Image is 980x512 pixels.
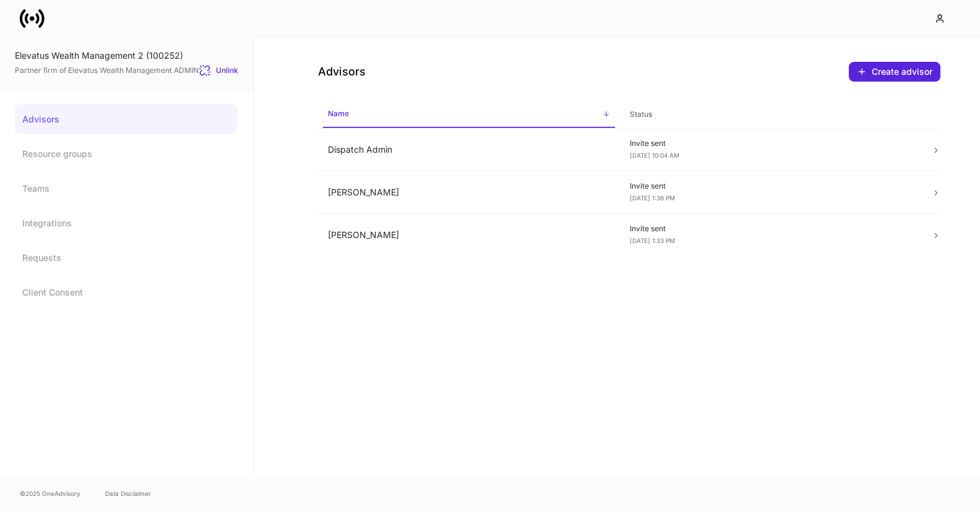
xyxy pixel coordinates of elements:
[15,243,238,273] a: Requests
[323,101,615,128] span: Name
[857,67,932,77] div: Create advisor
[15,278,238,307] a: Client Consent
[15,174,238,203] a: Teams
[318,171,620,214] td: [PERSON_NAME]
[849,62,940,82] button: Create advisor
[630,224,912,234] p: Invite sent
[630,108,652,120] h6: Status
[15,105,238,134] a: Advisors
[199,64,238,77] button: Unlink
[318,129,620,171] td: Dispatch Admin
[328,108,349,119] h6: Name
[630,194,675,202] span: [DATE] 1:38 PM
[15,208,238,238] a: Integrations
[630,237,675,244] span: [DATE] 1:33 PM
[15,66,199,75] span: Partner firm of
[630,139,912,148] p: Invite sent
[15,49,238,62] div: Elevatus Wealth Management 2 (100252)
[318,64,366,79] h4: Advisors
[105,489,151,498] a: Data Disclaimer
[20,489,80,498] span: © 2025 OneAdvisory
[318,214,620,257] td: [PERSON_NAME]
[630,151,679,159] span: [DATE] 10:04 AM
[15,139,238,169] a: Resource groups
[625,102,917,127] span: Status
[68,66,199,75] a: Elevatus Wealth Management ADMIN
[630,181,912,191] p: Invite sent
